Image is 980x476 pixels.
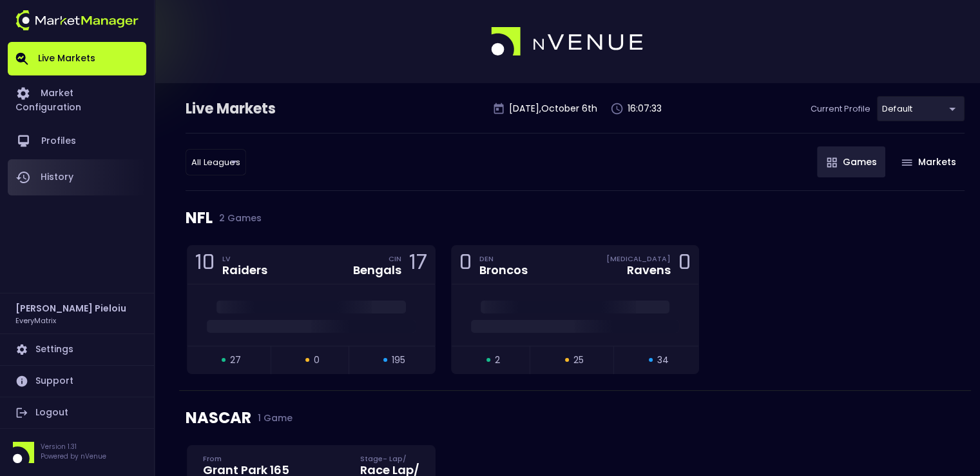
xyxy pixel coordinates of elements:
p: [DATE] , October 6 th [509,102,597,115]
div: default [877,96,965,121]
div: Bengals [353,264,401,276]
div: Race Lap / [360,464,419,476]
button: Games [817,146,885,177]
span: 2 [495,353,500,367]
p: Current Profile [811,103,870,115]
div: Grant Park 165 [203,464,289,476]
img: logo [15,10,139,30]
div: Raiders [222,264,267,276]
a: Support [8,366,146,397]
img: gameIcon [901,159,912,166]
a: History [8,159,146,195]
div: NASCAR [186,391,965,445]
div: NFL [186,191,965,245]
div: Live Markets [186,99,343,119]
div: [MEDICAL_DATA] [606,253,671,264]
span: 0 [314,353,320,367]
div: 10 [195,253,215,277]
div: CIN [389,253,401,264]
span: 1 Game [251,413,293,423]
span: 25 [573,353,584,367]
div: From [203,453,289,464]
span: 34 [657,353,669,367]
a: Settings [8,334,146,365]
img: gameIcon [827,157,837,168]
div: Version 1.31Powered by nVenue [8,442,146,463]
a: Live Markets [8,42,146,75]
span: 2 Games [213,213,262,223]
button: Markets [892,146,965,177]
p: 16:07:33 [628,102,662,115]
div: LV [222,253,267,264]
h3: EveryMatrix [15,315,56,325]
div: 17 [409,253,427,277]
p: Powered by nVenue [41,451,106,461]
div: 0 [459,253,472,277]
h2: [PERSON_NAME] Pieloiu [15,301,126,315]
a: Logout [8,397,146,428]
span: 27 [230,353,241,367]
span: 195 [392,353,405,367]
img: logo [491,27,644,57]
a: Market Configuration [8,75,146,123]
div: default [186,149,246,175]
div: Ravens [627,264,671,276]
div: Broncos [479,264,528,276]
div: DEN [479,253,528,264]
a: Profiles [8,123,146,159]
div: 0 [678,253,691,277]
p: Version 1.31 [41,442,106,451]
div: Stage - Lap / [360,453,419,464]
